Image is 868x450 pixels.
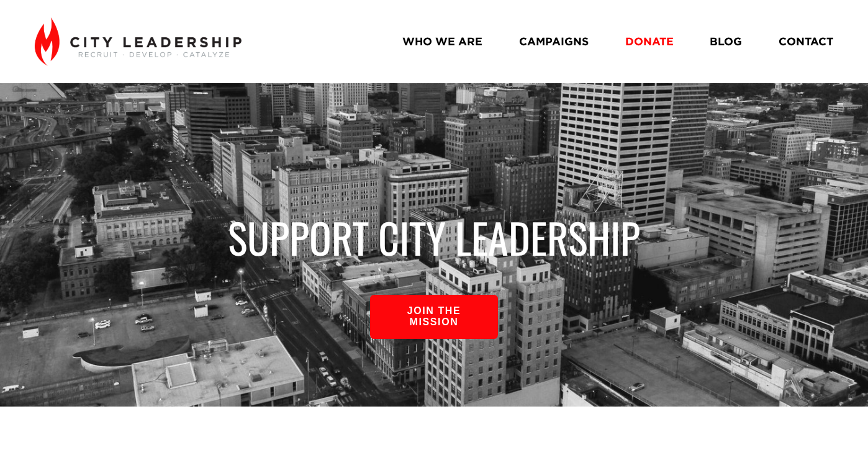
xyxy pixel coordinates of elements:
[402,30,482,52] a: WHO WE ARE
[710,30,742,52] a: BLOG
[625,30,674,52] a: DONATE
[779,30,833,52] a: CONTACT
[35,17,242,66] img: City Leadership - Recruit. Develop. Catalyze.
[370,295,497,339] a: join the mission
[519,30,589,52] a: CAMPAIGNS
[228,207,640,268] span: Support City Leadership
